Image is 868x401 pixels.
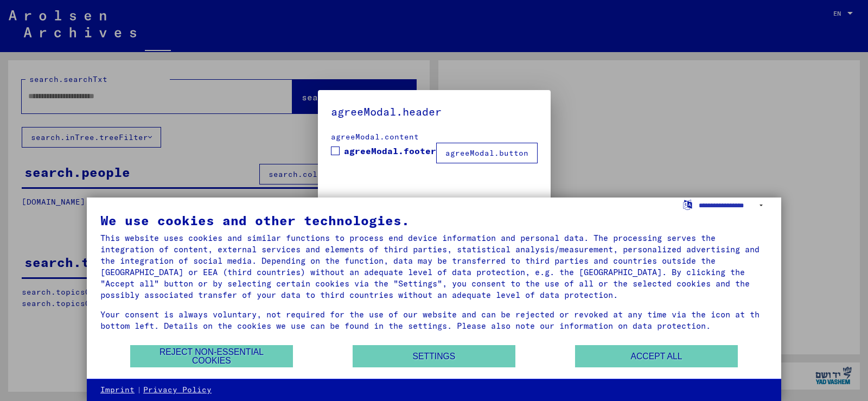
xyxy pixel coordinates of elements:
span: agreeModal.footer [344,144,436,157]
div: We use cookies and other technologies. [100,214,768,227]
div: agreeModal.content [331,131,538,143]
a: Privacy Policy [143,385,212,396]
button: agreeModal.button [436,143,538,163]
button: Accept all [575,345,738,367]
h5: agreeModal.header [331,103,538,120]
div: This website uses cookies and similar functions to process end device information and personal da... [100,232,768,301]
a: Imprint [100,385,135,396]
div: Your consent is always voluntary, not required for the use of our website and can be rejected or ... [100,309,768,332]
button: Reject non-essential cookies [130,345,293,367]
button: Settings [353,345,515,367]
